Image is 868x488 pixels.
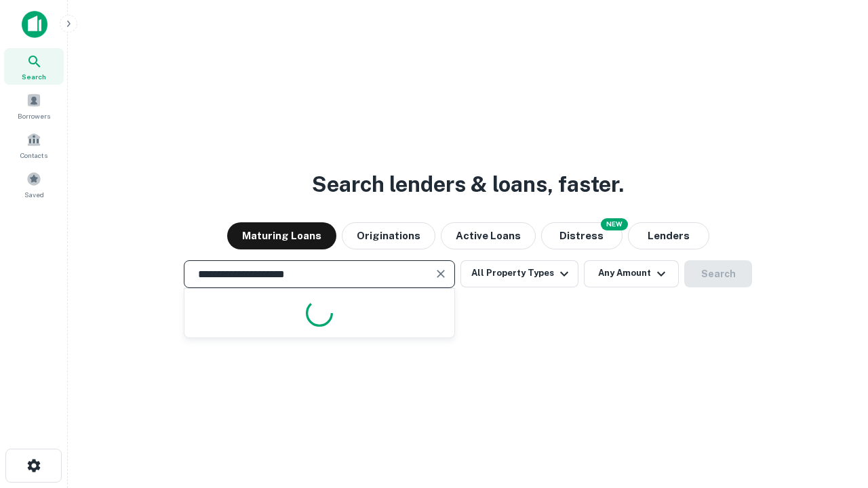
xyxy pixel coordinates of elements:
span: Borrowers [18,110,50,121]
button: Active Loans [441,222,536,249]
a: Borrowers [4,87,64,124]
button: Originations [342,222,435,249]
img: capitalize-icon.png [22,11,47,38]
a: Contacts [4,127,64,163]
div: NEW [601,218,628,230]
button: Maturing Loans [227,222,336,249]
button: Lenders [628,222,709,249]
button: Clear [431,264,450,283]
span: Contacts [20,150,47,161]
span: Saved [24,189,44,200]
span: Search [22,71,46,82]
button: All Property Types [460,260,578,287]
h3: Search lenders & loans, faster. [312,168,624,201]
a: Saved [4,166,64,203]
a: Search [4,48,64,85]
button: Any Amount [584,260,679,287]
iframe: Chat Widget [800,380,868,445]
button: Search distressed loans with lien and other non-mortgage details. [541,222,623,249]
